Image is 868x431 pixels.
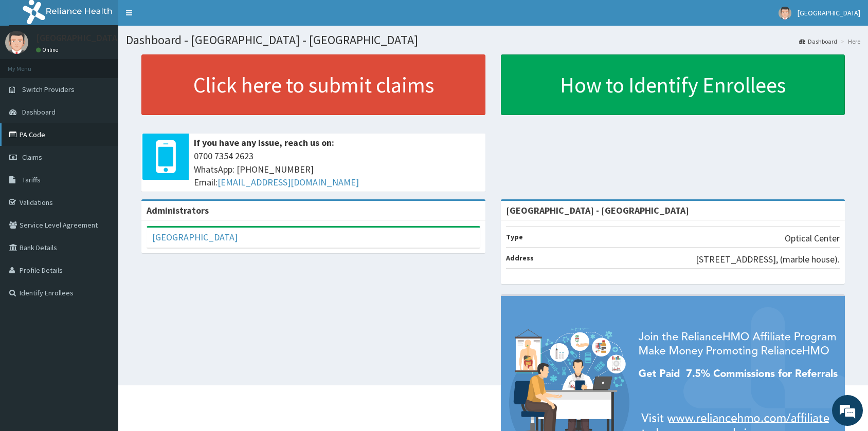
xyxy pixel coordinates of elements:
[36,33,121,43] p: [GEOGRAPHIC_DATA]
[22,175,41,184] span: Tariffs
[22,107,56,117] span: Dashboard
[141,54,485,115] a: Click here to submit claims
[22,85,75,94] span: Switch Providers
[194,149,480,189] span: 0700 7354 2623 WhatsApp: [PHONE_NUMBER] Email:
[799,37,837,46] a: Dashboard
[779,7,791,20] img: User Image
[152,231,238,243] a: [GEOGRAPHIC_DATA]
[147,204,209,216] b: Administrators
[126,33,860,47] h1: Dashboard - [GEOGRAPHIC_DATA] - [GEOGRAPHIC_DATA]
[501,54,845,115] a: How to Identify Enrollees
[696,253,840,266] p: [STREET_ADDRESS], (marble house).
[506,232,523,241] b: Type
[798,8,860,17] span: [GEOGRAPHIC_DATA]
[218,176,359,188] a: [EMAIL_ADDRESS][DOMAIN_NAME]
[838,37,860,46] li: Here
[5,31,28,54] img: User Image
[506,204,689,216] strong: [GEOGRAPHIC_DATA] - [GEOGRAPHIC_DATA]
[785,232,840,245] p: Optical Center
[194,137,334,148] b: If you have any issue, reach us on:
[36,46,61,53] a: Online
[22,153,42,162] span: Claims
[506,253,534,263] b: Address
